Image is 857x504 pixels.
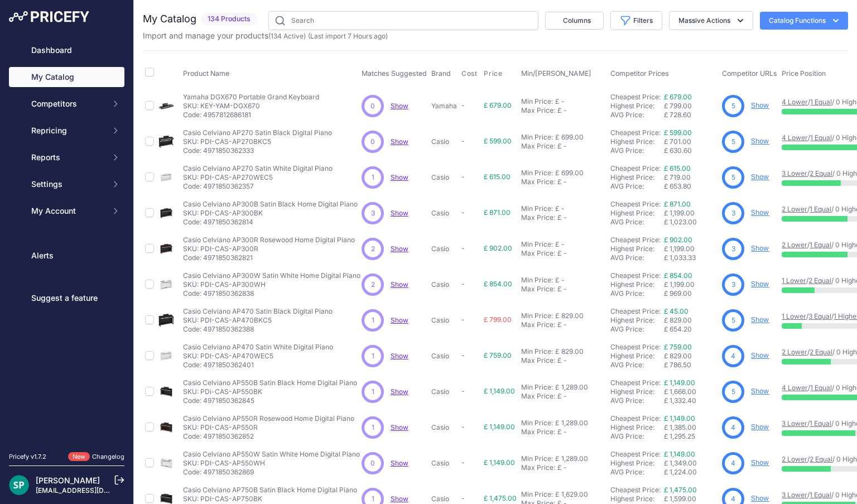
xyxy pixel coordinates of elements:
[559,276,565,285] div: -
[31,205,104,217] span: My Account
[31,98,104,109] span: Competitors
[183,69,229,78] span: Product Name
[664,289,718,298] div: £ 969.00
[183,361,333,369] p: Code: 4971850362401
[484,69,504,78] button: Price
[782,419,807,428] a: 3 Lower
[431,280,457,289] p: Casio
[521,204,553,213] div: Min Price:
[557,249,561,258] div: £
[461,137,465,145] span: -
[391,137,408,146] a: Show
[559,133,584,142] div: 699.00
[92,453,124,460] a: Changelog
[664,450,695,458] a: £ 1,149.00
[545,12,604,30] button: Columns
[461,315,465,324] span: -
[561,213,567,222] div: -
[391,209,408,217] a: Show
[751,244,769,252] a: Show
[610,289,664,298] div: AVG Price:
[521,169,553,177] div: Min Price:
[664,244,695,253] span: £ 1,199.00
[391,352,408,360] a: Show
[484,137,512,145] span: £ 599.00
[561,177,567,186] div: -
[431,173,457,182] p: Casio
[610,146,664,155] div: AVG Price:
[810,491,831,499] a: 1 Equal
[555,204,559,213] div: £
[610,236,661,244] a: Cheapest Price:
[610,271,661,280] a: Cheapest Price:
[610,244,664,253] div: Highest Price:
[664,137,691,146] span: £ 701.00
[183,236,355,244] p: Casio Celviano AP300R Rosewood Home Digital Piano
[461,387,465,395] span: -
[183,352,333,361] p: SKU: PDI-CAS-AP470WEC5
[810,383,832,392] a: 1 Equal
[782,169,807,177] a: 3 Lower
[183,253,355,262] p: Code: 4971850362821
[431,316,457,325] p: Casio
[521,383,553,392] div: Min Price:
[391,173,408,181] span: Show
[664,316,692,324] span: £ 829.00
[751,458,769,467] a: Show
[484,69,502,78] span: Price
[555,240,559,249] div: £
[610,352,664,361] div: Highest Price:
[664,164,691,172] a: £ 615.00
[751,387,769,395] a: Show
[610,200,661,208] a: Cheapest Price:
[561,285,567,294] div: -
[183,173,333,182] p: SKU: PDI-CAS-AP270WEC5
[610,316,664,325] div: Highest Price:
[664,325,718,334] div: £ 654.20
[183,378,357,387] p: Casio Celviano AP550B Satin Black Home Digital Piano
[391,316,408,324] a: Show
[521,177,555,186] div: Max Price:
[431,102,457,111] p: Yamaha
[431,69,451,78] span: Brand
[731,101,735,111] span: 5
[664,173,691,181] span: £ 719.00
[9,147,124,167] button: Reports
[431,137,457,146] p: Casio
[183,280,360,289] p: SKU: PDI-CAS-AP300WH
[810,455,832,463] a: 2 Equal
[461,172,465,181] span: -
[610,164,661,172] a: Cheapest Price:
[610,182,664,191] div: AVG Price:
[610,414,661,423] a: Cheapest Price:
[372,172,374,183] span: 1
[183,387,357,396] p: SKU: PDi-CAS-AP550BK
[183,209,358,218] p: SKU: PDI-CAS-AP300BK
[183,218,358,227] p: Code: 4971850362814
[183,307,333,316] p: Casio Celviano AP470 Satin Black Digital Piano
[391,102,408,110] span: Show
[484,351,512,359] span: £ 759.00
[751,494,769,502] a: Show
[664,218,718,227] div: £ 1,023.00
[664,361,718,369] div: £ 786.50
[664,271,692,280] a: £ 854.00
[610,128,661,137] a: Cheapest Price:
[521,133,553,142] div: Min Price:
[391,495,408,503] a: Show
[9,40,124,60] a: Dashboard
[9,40,124,439] nav: Sidebar
[557,177,561,186] div: £
[664,146,718,155] div: £ 630.60
[664,414,695,423] a: £ 1,149.00
[391,244,408,253] a: Show
[810,241,831,249] a: 1 Equal
[555,419,559,428] div: £
[557,356,561,365] div: £
[610,378,661,387] a: Cheapest Price:
[183,164,333,173] p: Casio Celviano AP270 Satin White Digital Piano
[808,312,831,320] a: 3 Equal
[810,205,831,213] a: 1 Equal
[555,133,559,142] div: £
